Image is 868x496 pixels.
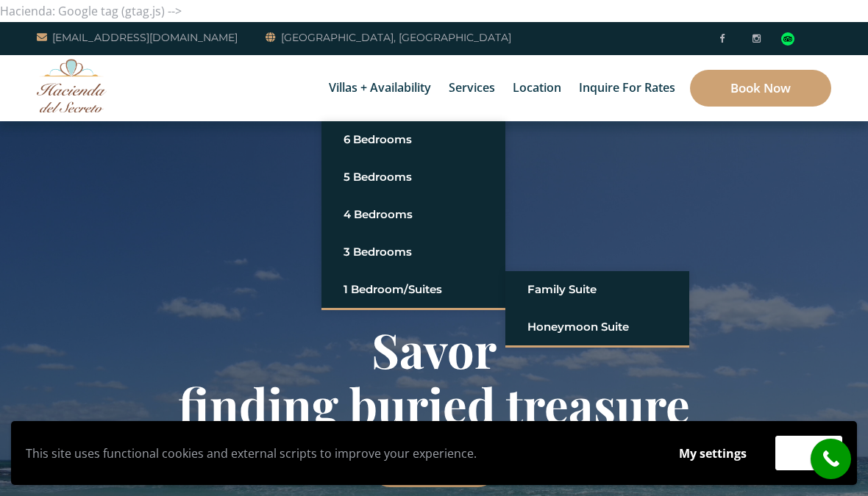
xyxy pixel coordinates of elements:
a: [EMAIL_ADDRESS][DOMAIN_NAME] [37,29,238,46]
button: My settings [665,436,761,470]
p: This site uses functional cookies and external scripts to improve your experience. [26,442,650,464]
a: 4 Bedrooms [344,201,483,228]
a: 3 Bedrooms [344,239,483,265]
a: 5 Bedrooms [344,164,483,190]
i: call [814,442,847,475]
a: 1 Bedroom/Suites [344,276,483,303]
a: Inquire for Rates [572,55,683,121]
a: 6 Bedrooms [344,126,483,153]
a: call [811,439,851,479]
a: Location [505,55,569,121]
a: [GEOGRAPHIC_DATA], [GEOGRAPHIC_DATA] [266,29,511,46]
img: Awesome Logo [37,59,107,112]
div: Read traveler reviews on Tripadvisor [781,32,794,46]
a: Book Now [690,70,831,107]
button: Accept [775,436,842,470]
h1: Savor finding buried treasure [92,322,776,432]
a: Villas + Availability [321,55,438,121]
a: Family Suite [527,276,667,303]
a: Honeymoon Suite [527,314,667,340]
img: Tripadvisor_logomark.svg [781,32,794,46]
a: Services [441,55,502,121]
